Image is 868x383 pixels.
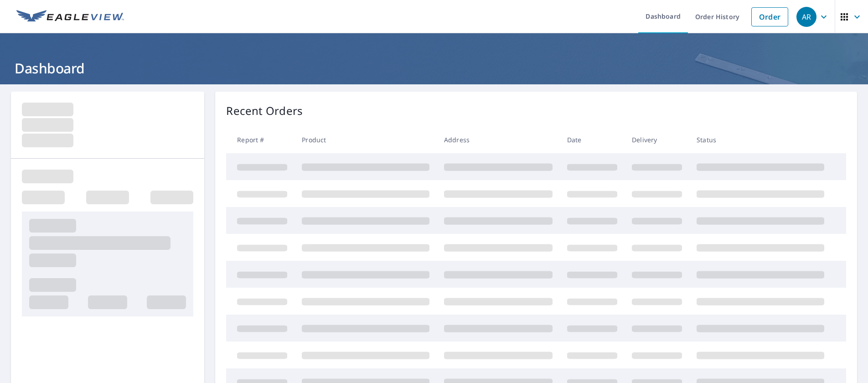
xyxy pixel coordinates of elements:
[751,7,788,26] a: Order
[294,126,437,153] th: Product
[16,10,124,24] img: EV Logo
[226,126,294,153] th: Report #
[796,7,816,27] div: AR
[689,126,832,153] th: Status
[226,103,303,119] p: Recent Orders
[11,59,857,78] h1: Dashboard
[437,126,560,153] th: Address
[560,126,625,153] th: Date
[625,126,689,153] th: Delivery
